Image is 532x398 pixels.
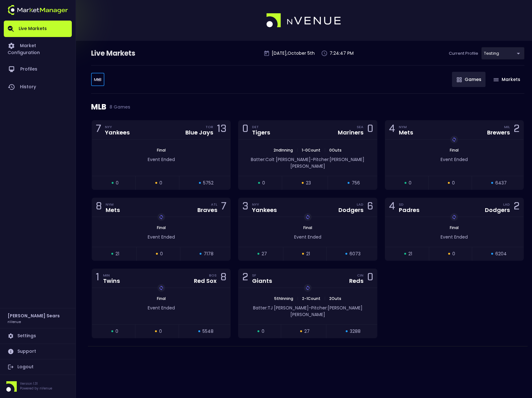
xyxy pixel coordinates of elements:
span: 7178 [204,251,213,257]
div: Twins [103,278,120,284]
a: Profiles [4,60,72,78]
div: Mets [106,207,120,213]
span: 6437 [495,180,507,186]
span: Event Ended [441,234,468,240]
div: 4 [389,202,395,213]
div: SD [399,202,419,207]
span: Pitcher: [PERSON_NAME] [PERSON_NAME] [290,305,362,318]
div: Mets [399,130,413,135]
div: MIL [504,124,510,129]
div: Brewers [487,130,510,135]
div: Live Markets [91,48,168,59]
a: Logout [4,359,72,375]
div: ATL [211,202,217,207]
span: 8 Games [106,104,130,109]
div: 2 [242,272,248,284]
div: TOR [206,124,213,129]
div: Tigers [252,130,270,135]
a: Support [4,344,72,359]
a: History [4,78,72,96]
span: 5548 [202,328,213,335]
span: Final [448,147,461,153]
div: DET [252,124,270,129]
span: 5752 [203,180,213,186]
span: 0 [160,251,163,257]
span: 6073 [350,251,361,257]
span: Event Ended [294,234,321,240]
span: 21 [306,251,310,257]
div: testing [91,73,104,86]
div: Giants [252,278,272,284]
div: Reds [349,278,363,284]
div: Version 1.31Powered by nVenue [4,381,72,392]
div: MIN [103,273,120,278]
button: Markets [489,72,524,87]
div: 0 [367,272,373,284]
span: Event Ended [148,305,175,311]
span: 0 [452,251,455,257]
p: [DATE] , October 5 th [272,50,315,57]
span: Final [155,225,168,230]
span: 0 [159,180,162,186]
div: 8 [96,202,102,213]
span: - [311,156,313,163]
span: 0 [262,328,264,335]
span: 3288 [350,328,361,335]
div: Dodgers [338,207,363,213]
span: 5th Inning [272,296,295,301]
p: Version 1.31 [20,381,52,386]
div: Braves [197,207,217,213]
div: 7 [96,124,101,136]
p: Current Profile [449,50,478,57]
div: 0 [242,124,248,136]
div: NYY [252,202,277,207]
span: Event Ended [441,156,468,163]
div: Mariners [338,130,363,135]
div: 1 [96,272,99,284]
span: 0 [116,180,119,186]
a: Settings [4,328,72,344]
div: LAD [503,202,510,207]
span: Final [155,147,168,153]
div: 8 [220,272,226,284]
h3: nVenue [8,319,21,324]
div: Blue Jays [185,130,213,135]
div: BOS [209,273,217,278]
div: 13 [217,124,226,136]
span: Pitcher: [PERSON_NAME] [PERSON_NAME] [290,156,365,169]
p: 7:24:47 PM [330,50,354,57]
img: gameIcon [493,78,499,81]
div: Yankees [105,130,130,135]
div: Yankees [252,207,277,213]
div: testing [481,47,524,59]
span: 0 [159,328,162,335]
a: Live Markets [4,21,72,37]
div: CIN [357,273,363,278]
div: SF [252,273,272,278]
span: Event Ended [148,234,175,240]
span: 21 [115,251,119,257]
div: 4 [389,124,395,136]
div: 6 [367,202,373,213]
div: LAD [357,202,363,207]
div: 0 [367,124,373,136]
span: 756 [352,180,360,186]
span: 23 [306,180,311,186]
span: Final [155,296,168,301]
span: Final [301,225,314,230]
span: 0 [115,328,118,335]
span: | [295,296,300,301]
div: 2 [514,202,520,213]
div: Red Sox [194,278,217,284]
span: | [295,147,300,153]
span: 0 [262,180,265,186]
div: 7 [221,202,226,213]
div: 3 [242,202,248,213]
span: 0 [452,180,455,186]
span: Final [448,225,461,230]
span: 27 [262,251,267,257]
h2: [PERSON_NAME] Sears [8,312,60,319]
img: logo [266,13,342,28]
div: NYM [399,124,413,129]
div: Padres [399,207,419,213]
